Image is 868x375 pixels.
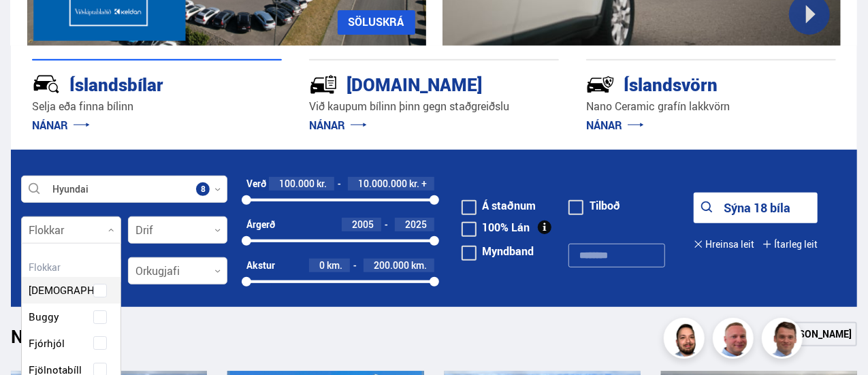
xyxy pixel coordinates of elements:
h1: Nýtt á skrá [11,326,120,355]
a: [PERSON_NAME] [773,322,857,346]
button: Sýna 18 bíla [694,193,818,223]
p: Selja eða finna bílinn [32,99,282,114]
label: Á staðnum [462,200,536,211]
a: NÁNAR [586,118,644,133]
span: 100.000 [280,177,315,190]
button: Hreinsa leit [694,229,754,260]
div: [DOMAIN_NAME] [309,71,511,95]
div: Íslandsvörn [586,71,788,95]
span: km. [412,260,428,271]
span: 0 [320,259,325,272]
span: Buggy [29,307,59,327]
span: km. [327,260,343,271]
a: SÖLUSKRÁ [338,10,415,35]
label: Tilboð [568,200,620,211]
span: kr. [410,178,420,189]
p: Nano Ceramic grafín lakkvörn [586,99,836,114]
span: 2005 [353,218,374,231]
span: [DEMOGRAPHIC_DATA] [29,280,138,300]
img: siFngHWaQ9KaOqBr.png [715,320,756,361]
a: NÁNAR [32,118,90,133]
label: 100% Lán [462,222,530,233]
div: Akstur [246,260,275,271]
span: + [422,178,428,189]
img: nhp88E3Fdnt1Opn2.png [666,320,707,361]
img: FbJEzSuNWCJXmdc-.webp [764,320,805,361]
img: JRvxyua_JYH6wB4c.svg [32,70,61,99]
div: Verð [246,178,266,189]
span: Fjórhjól [29,333,65,353]
p: Við kaupum bílinn þinn gegn staðgreiðslu [309,99,559,114]
label: Myndband [462,246,534,257]
div: Árgerð [246,219,275,230]
div: Íslandsbílar [32,71,234,95]
span: 2025 [406,218,428,231]
span: kr. [317,178,327,189]
button: Opna LiveChat spjallviðmót [11,5,52,46]
img: tr5P-W3DuiFaO7aO.svg [309,70,338,99]
span: 200.000 [374,259,410,272]
a: NÁNAR [309,118,367,133]
button: Ítarleg leit [762,229,818,260]
span: 10.000.000 [359,177,408,190]
img: -Svtn6bYgwAsiwNX.svg [586,70,615,99]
